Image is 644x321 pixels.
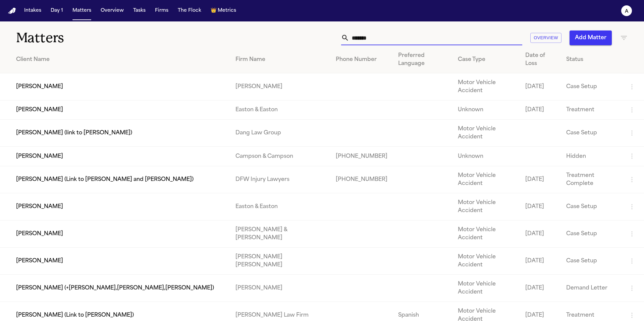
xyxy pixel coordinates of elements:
[230,220,330,247] td: [PERSON_NAME] & [PERSON_NAME]
[520,101,561,120] td: [DATE]
[561,147,623,166] td: Hidden
[452,193,520,220] td: Motor Vehicle Accident
[561,274,623,302] td: Demand Letter
[230,247,330,274] td: [PERSON_NAME] [PERSON_NAME]
[561,73,623,101] td: Case Setup
[452,220,520,247] td: Motor Vehicle Accident
[230,73,330,101] td: [PERSON_NAME]
[520,193,561,220] td: [DATE]
[235,56,325,64] div: Firm Name
[561,193,623,220] td: Case Setup
[8,8,16,14] img: Finch Logo
[458,56,515,64] div: Case Type
[561,101,623,120] td: Treatment
[452,147,520,166] td: Unknown
[561,247,623,274] td: Case Setup
[525,52,555,68] div: Date of Loss
[8,8,16,14] a: Home
[520,166,561,193] td: [DATE]
[520,274,561,302] td: [DATE]
[330,166,393,193] td: [PHONE_NUMBER]
[452,101,520,120] td: Unknown
[152,5,171,17] button: Firms
[48,5,66,17] button: Day 1
[330,147,393,166] td: [PHONE_NUMBER]
[452,247,520,274] td: Motor Vehicle Accident
[520,247,561,274] td: [DATE]
[230,120,330,147] td: Dang Law Group
[230,193,330,220] td: Easton & Easton
[561,220,623,247] td: Case Setup
[16,29,194,46] h1: Matters
[452,120,520,147] td: Motor Vehicle Accident
[230,101,330,120] td: Easton & Easton
[175,5,204,17] button: The Flock
[561,120,623,147] td: Case Setup
[208,5,239,17] button: crownMetrics
[21,5,44,17] button: Intakes
[566,56,618,64] div: Status
[230,166,330,193] td: DFW Injury Lawyers
[230,274,330,302] td: [PERSON_NAME]
[520,73,561,101] td: [DATE]
[452,73,520,101] td: Motor Vehicle Accident
[452,166,520,193] td: Motor Vehicle Accident
[561,166,623,193] td: Treatment Complete
[530,33,561,43] button: Overview
[130,5,148,17] button: Tasks
[452,274,520,302] td: Motor Vehicle Accident
[230,147,330,166] td: Campson & Campson
[520,220,561,247] td: [DATE]
[570,30,612,45] button: Add Matter
[398,52,447,68] div: Preferred Language
[98,5,126,17] button: Overview
[336,56,387,64] div: Phone Number
[70,5,94,17] button: Matters
[16,56,225,64] div: Client Name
